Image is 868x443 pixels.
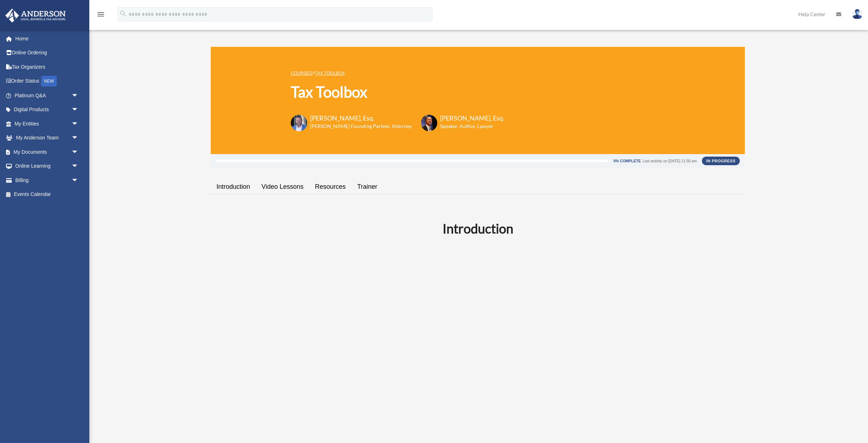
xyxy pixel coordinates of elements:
a: Trainer [351,177,383,197]
h6: [PERSON_NAME] Founding Partner, Attorney [310,123,412,130]
img: User Pic [852,9,863,19]
span: arrow_drop_down [71,173,86,188]
a: Home [5,31,89,46]
a: Video Lessons [256,177,309,197]
h6: Speaker, Author, Lawyer [440,123,495,130]
img: Anderson Advisors Platinum Portal [3,9,68,23]
a: My Entitiesarrow_drop_down [5,117,89,131]
span: arrow_drop_down [71,131,86,146]
a: Introduction [211,177,256,197]
a: Digital Productsarrow_drop_down [5,103,89,117]
div: In Progress [702,157,740,165]
a: Billingarrow_drop_down [5,173,89,187]
div: Last activity on [DATE] 11:50 am [643,159,697,163]
span: arrow_drop_down [71,117,86,131]
h3: [PERSON_NAME], Esq. [440,114,504,123]
img: Toby-circle-head.png [291,115,307,131]
span: arrow_drop_down [71,88,86,103]
div: NEW [41,76,57,87]
h1: Tax Toolbox [291,82,504,103]
a: Tax Toolbox [315,71,345,76]
div: 0% Complete [614,159,641,163]
h3: [PERSON_NAME], Esq. [310,114,412,123]
i: search [119,10,127,18]
a: Order StatusNEW [5,74,89,89]
a: menu [96,13,105,19]
a: Online Ordering [5,46,89,60]
i: menu [96,10,105,19]
a: My Documentsarrow_drop_down [5,145,89,159]
span: arrow_drop_down [71,159,86,174]
a: Platinum Q&Aarrow_drop_down [5,88,89,103]
a: COURSES [291,71,312,76]
img: Scott-Estill-Headshot.png [421,115,437,131]
a: Tax Organizers [5,60,89,74]
a: My Anderson Teamarrow_drop_down [5,131,89,145]
span: arrow_drop_down [71,103,86,117]
a: Online Learningarrow_drop_down [5,159,89,173]
p: > [291,69,504,78]
a: Resources [309,177,351,197]
span: arrow_drop_down [71,145,86,159]
a: Events Calendar [5,187,89,202]
h2: Introduction [215,220,740,237]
